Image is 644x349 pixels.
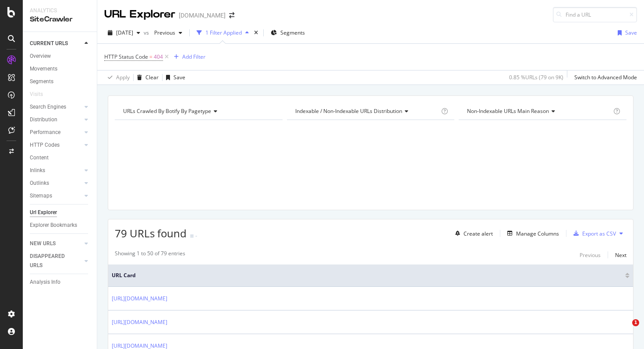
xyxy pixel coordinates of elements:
[30,278,60,287] div: Analysis Info
[30,141,60,150] div: HTTP Codes
[294,104,440,118] h4: Indexable / Non-Indexable URLs Distribution
[464,230,493,237] div: Create alert
[30,102,66,112] div: Search Engines
[104,7,175,22] div: URL Explorer
[195,232,197,240] div: -
[30,77,91,86] a: Segments
[112,271,623,279] span: URL Card
[116,29,133,36] span: 2025 Jun. 28th
[30,166,45,175] div: Inlinks
[574,74,637,81] div: Switch to Advanced Mode
[295,107,402,115] span: Indexable / Non-Indexable URLs distribution
[144,29,151,36] span: vs
[30,208,91,217] a: Url Explorer
[30,39,68,48] div: CURRENT URLS
[30,252,82,270] a: DISAPPEARED URLS
[116,74,130,81] div: Apply
[30,221,77,230] div: Explorer Bookmarks
[553,7,637,22] input: Find a URL
[30,64,57,74] div: Movements
[30,52,91,61] a: Overview
[173,74,185,81] div: Save
[115,226,187,240] span: 79 URLs found
[179,11,226,20] div: [DOMAIN_NAME]
[30,191,82,201] a: Sitemaps
[571,71,637,85] button: Switch to Advanced Mode
[182,53,205,60] div: Add Filter
[30,278,91,287] a: Analysis Info
[615,251,626,259] div: Next
[229,12,234,18] div: arrow-right-arrow-left
[570,226,616,240] button: Export as CSV
[30,77,53,86] div: Segments
[30,64,91,74] a: Movements
[30,52,51,61] div: Overview
[123,107,211,115] span: URLs Crawled By Botify By pagetype
[580,250,601,260] button: Previous
[151,26,186,40] button: Previous
[30,179,82,188] a: Outlinks
[30,153,49,162] div: Content
[30,90,52,99] a: Visits
[30,128,82,137] a: Performance
[267,26,308,40] button: Segments
[170,52,205,62] button: Add Filter
[465,104,612,118] h4: Non-Indexable URLs Main Reason
[30,239,82,248] a: NEW URLS
[614,26,637,40] button: Save
[30,191,52,201] div: Sitemaps
[151,29,175,36] span: Previous
[509,74,563,81] div: 0.85 % URLs ( 79 on 9K )
[193,26,252,40] button: 1 Filter Applied
[134,71,159,85] button: Clear
[30,7,90,14] div: Analytics
[30,208,57,217] div: Url Explorer
[30,221,91,230] a: Explorer Bookmarks
[30,90,43,99] div: Visits
[112,294,167,303] a: [URL][DOMAIN_NAME]
[30,153,91,162] a: Content
[615,250,626,260] button: Next
[30,39,82,48] a: CURRENT URLS
[145,74,159,81] div: Clear
[30,141,82,150] a: HTTP Codes
[30,179,49,188] div: Outlinks
[30,128,60,137] div: Performance
[280,29,305,36] span: Segments
[30,115,57,124] div: Distribution
[121,104,275,118] h4: URLs Crawled By Botify By pagetype
[504,228,559,239] button: Manage Columns
[632,319,639,326] span: 1
[205,29,242,36] div: 1 Filter Applied
[112,318,167,327] a: [URL][DOMAIN_NAME]
[190,235,194,237] img: Equal
[30,115,82,124] a: Distribution
[30,102,82,112] a: Search Engines
[30,252,74,270] div: DISAPPEARED URLS
[516,230,559,237] div: Manage Columns
[252,28,260,37] div: times
[467,107,549,115] span: Non-Indexable URLs Main Reason
[625,29,637,36] div: Save
[30,14,90,25] div: SiteCrawler
[115,250,185,260] div: Showing 1 to 50 of 79 entries
[149,53,152,60] span: =
[104,71,130,85] button: Apply
[580,251,601,259] div: Previous
[582,230,616,237] div: Export as CSV
[452,226,493,240] button: Create alert
[30,166,82,175] a: Inlinks
[30,239,56,248] div: NEW URLS
[163,71,185,85] button: Save
[614,319,635,340] iframe: Intercom live chat
[154,51,163,63] span: 404
[104,26,144,40] button: [DATE]
[104,53,148,60] span: HTTP Status Code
